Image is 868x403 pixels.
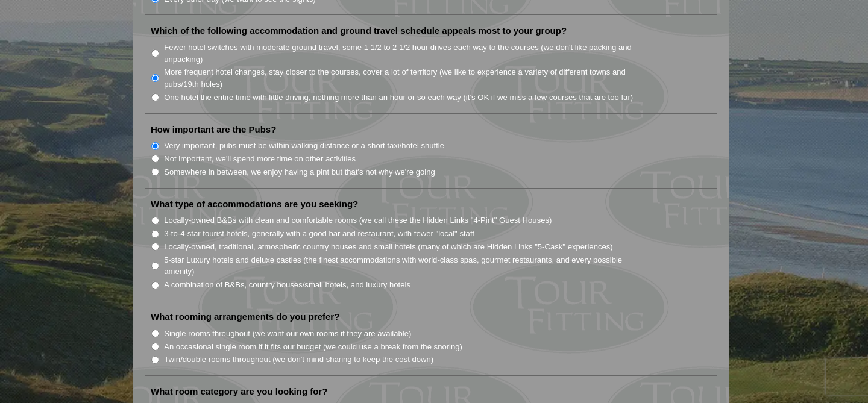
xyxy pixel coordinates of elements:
label: A combination of B&Bs, country houses/small hotels, and luxury hotels [164,279,410,291]
label: What rooming arrangements do you prefer? [151,311,339,323]
label: 5-star Luxury hotels and deluxe castles (the finest accommodations with world-class spas, gourmet... [164,254,649,278]
label: An occasional single room if it fits our budget (we could use a break from the snoring) [164,341,462,353]
label: 3-to-4-star tourist hotels, generally with a good bar and restaurant, with fewer "local" staff [164,228,474,240]
label: Single rooms throughout (we want our own rooms if they are available) [164,328,411,340]
label: Which of the following accommodation and ground travel schedule appeals most to your group? [151,25,567,37]
label: One hotel the entire time with little driving, nothing more than an hour or so each way (it’s OK ... [164,92,633,104]
label: Fewer hotel switches with moderate ground travel, some 1 1/2 to 2 1/2 hour drives each way to the... [164,42,649,65]
label: Twin/double rooms throughout (we don't mind sharing to keep the cost down) [164,354,433,366]
label: What room category are you looking for? [151,386,327,398]
label: Somewhere in between, we enjoy having a pint but that's not why we're going [164,166,435,178]
label: How important are the Pubs? [151,123,276,136]
label: Locally-owned B&Bs with clean and comfortable rooms (we call these the Hidden Links "4-Pint" Gues... [164,214,552,226]
label: Locally-owned, traditional, atmospheric country houses and small hotels (many of which are Hidden... [164,241,613,253]
label: More frequent hotel changes, stay closer to the courses, cover a lot of territory (we like to exp... [164,66,649,90]
label: Not important, we'll spend more time on other activities [164,153,356,165]
label: What type of accommodations are you seeking? [151,198,358,210]
label: Very important, pubs must be within walking distance or a short taxi/hotel shuttle [164,140,444,152]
